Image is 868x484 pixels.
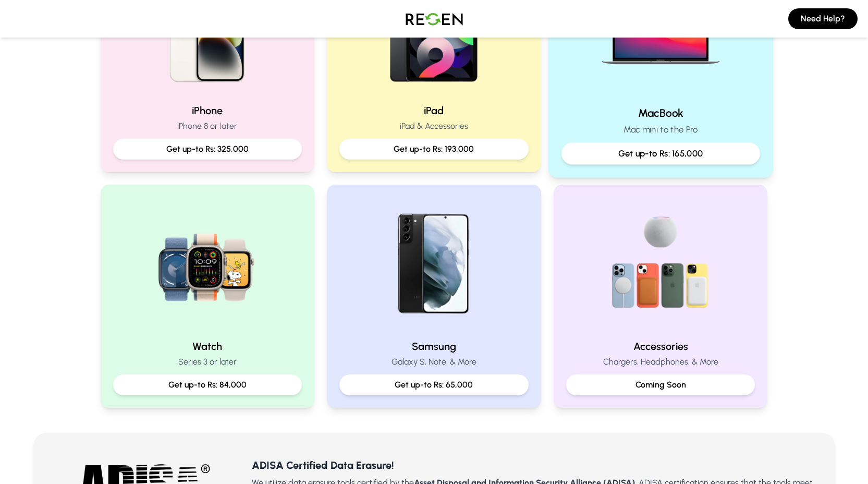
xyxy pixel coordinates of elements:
p: Get up-to Rs: 84,000 [121,379,294,391]
p: Get up-to Rs: 325,000 [121,143,294,155]
p: iPad & Accessories [339,120,529,132]
h2: Samsung [339,339,529,354]
p: Chargers, Headphones, & More [566,356,755,368]
h2: iPad [339,103,529,118]
h2: MacBook [561,105,760,120]
p: Coming Soon [574,379,747,391]
p: Series 3 or later [113,356,302,368]
h2: iPhone [113,103,302,118]
p: Get up-to Rs: 65,000 [348,379,520,391]
h2: Accessories [566,339,755,354]
h3: ADISA Certified Data Erasure! [252,458,818,473]
p: Get up-to Rs: 165,000 [570,147,751,160]
img: Watch [141,197,274,331]
p: Get up-to Rs: 193,000 [348,143,520,155]
p: Galaxy S, Note, & More [339,356,529,368]
h2: Watch [113,339,302,354]
button: Need Help? [788,8,858,29]
p: iPhone 8 or later [113,120,302,132]
p: Mac mini to the Pro [561,123,760,136]
img: Accessories [594,197,727,331]
img: Logo [398,4,471,33]
img: Samsung [367,197,500,331]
